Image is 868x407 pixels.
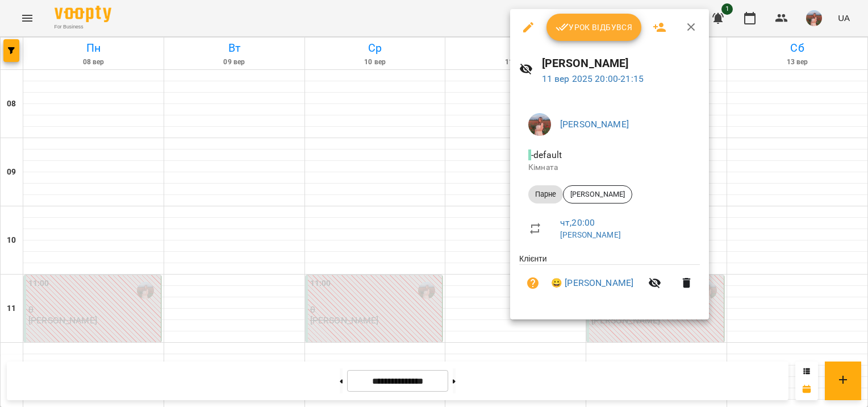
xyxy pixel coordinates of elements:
[560,230,621,239] a: [PERSON_NAME]
[528,162,691,173] p: Кімната
[519,269,546,297] button: Візит ще не сплачено. Додати оплату?
[564,189,632,200] span: [PERSON_NAME]
[528,189,563,200] span: Парне
[556,20,633,34] span: Урок відбувся
[542,73,644,84] a: 11 вер 2025 20:00-21:15
[560,217,595,228] a: чт , 20:00
[560,119,629,130] a: [PERSON_NAME]
[563,185,632,204] div: [PERSON_NAME]
[519,253,700,306] ul: Клієнти
[542,55,700,72] h6: [PERSON_NAME]
[528,149,564,160] span: - default
[528,113,551,136] img: 048db166075239a293953ae74408eb65.jpg
[551,276,633,290] a: 😀 [PERSON_NAME]
[546,14,642,41] button: Урок відбувся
